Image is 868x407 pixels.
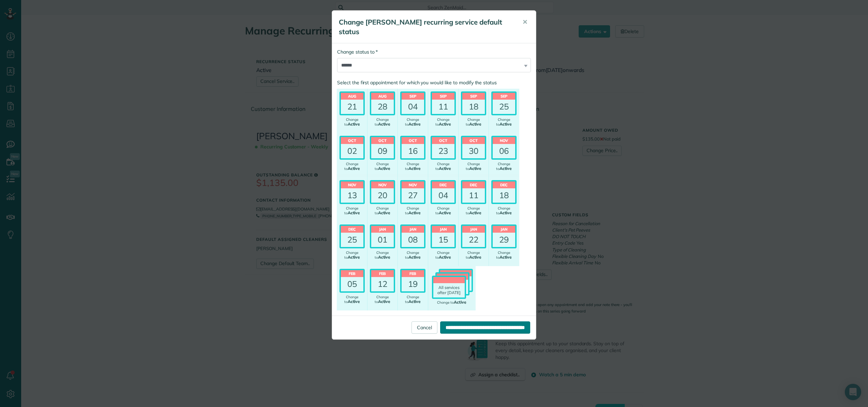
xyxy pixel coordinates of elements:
[462,188,485,203] div: 11
[500,210,512,215] span: Active
[400,295,425,304] div: Change to
[339,251,365,260] div: Change to
[341,277,363,291] div: 05
[400,118,425,127] div: Change to
[469,166,482,171] span: Active
[341,137,363,144] header: Oct
[500,166,512,171] span: Active
[493,226,515,233] header: Jan
[341,226,363,233] header: Dec
[432,233,454,247] div: 15
[337,48,378,55] label: Change status to
[491,118,517,127] div: Change to
[402,277,424,291] div: 19
[462,226,485,233] header: Jan
[461,206,486,215] div: Change to
[454,300,466,305] span: Active
[432,181,454,188] header: Dec
[348,299,360,304] span: Active
[378,210,391,215] span: Active
[371,188,394,203] div: 20
[462,137,485,144] header: Oct
[469,210,482,215] span: Active
[371,144,394,158] div: 09
[402,181,424,188] header: Nov
[491,162,517,171] div: Change to
[402,233,424,247] div: 08
[432,226,454,233] header: Jan
[431,162,456,171] div: Change to
[378,299,391,304] span: Active
[491,251,517,260] div: Change to
[408,121,421,127] span: Active
[402,188,424,203] div: 27
[431,300,473,305] div: Change to
[493,181,515,188] header: Dec
[433,283,465,297] div: All services after [DATE]
[411,321,437,334] a: Cancel
[462,233,485,247] div: 22
[431,118,456,127] div: Change to
[339,206,365,215] div: Change to
[371,233,394,247] div: 01
[439,210,451,215] span: Active
[371,270,394,277] header: Feb
[339,295,365,304] div: Change to
[461,251,486,260] div: Change to
[371,277,394,291] div: 12
[432,188,454,203] div: 04
[491,206,517,215] div: Change to
[462,100,485,114] div: 18
[493,233,515,247] div: 29
[370,251,395,260] div: Change to
[348,255,360,260] span: Active
[400,251,425,260] div: Change to
[461,118,486,127] div: Change to
[500,121,512,127] span: Active
[339,162,365,171] div: Change to
[432,137,454,144] header: Oct
[400,206,425,215] div: Change to
[432,144,454,158] div: 23
[402,270,424,277] header: Feb
[339,17,513,37] h5: Change [PERSON_NAME] recurring service default status
[341,93,363,100] header: Aug
[439,255,451,260] span: Active
[341,270,363,277] header: Feb
[370,118,395,127] div: Change to
[439,121,451,127] span: Active
[402,226,424,233] header: Jan
[402,93,424,100] header: Sep
[378,166,391,171] span: Active
[348,166,360,171] span: Active
[371,226,394,233] header: Jan
[371,100,394,114] div: 28
[469,121,482,127] span: Active
[461,162,486,171] div: Change to
[408,299,421,304] span: Active
[493,144,515,158] div: 06
[339,118,365,127] div: Change to
[431,251,456,260] div: Change to
[341,233,363,247] div: 25
[341,181,363,188] header: Nov
[341,100,363,114] div: 21
[493,93,515,100] header: Sep
[500,255,512,260] span: Active
[370,206,395,215] div: Change to
[341,188,363,203] div: 13
[371,93,394,100] header: Aug
[462,144,485,158] div: 30
[402,144,424,158] div: 16
[522,18,527,26] span: ✕
[402,100,424,114] div: 04
[348,121,360,127] span: Active
[493,188,515,203] div: 18
[462,181,485,188] header: Dec
[402,137,424,144] header: Oct
[469,255,482,260] span: Active
[408,166,421,171] span: Active
[348,210,360,215] span: Active
[432,100,454,114] div: 11
[371,137,394,144] header: Oct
